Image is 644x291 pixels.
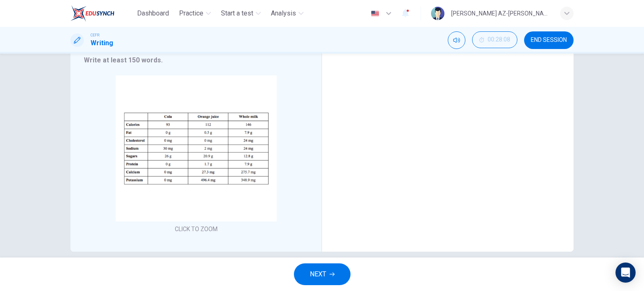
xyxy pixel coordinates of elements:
button: NEXT [294,263,351,285]
span: 00:28:08 [488,36,510,43]
span: Analysis [271,8,296,18]
img: EduSynch logo [70,5,114,22]
strong: Write at least 150 words. [84,56,163,64]
button: Dashboard [134,6,172,21]
div: Mute [448,31,465,49]
div: Hide [472,31,517,49]
div: Open Intercom Messenger [615,263,636,283]
span: CEFR [91,32,99,38]
a: EduSynch logo [70,5,134,22]
button: END SESSION [524,31,574,49]
div: [PERSON_NAME] AZ-[PERSON_NAME] [PERSON_NAME] [451,8,550,18]
img: en [370,10,380,17]
span: Practice [179,8,203,18]
button: 00:28:08 [472,31,517,48]
span: Start a test [221,8,253,18]
span: Dashboard [137,8,169,18]
span: NEXT [310,268,326,280]
button: Start a test [218,6,264,21]
img: Profile picture [431,7,444,20]
h1: Writing [91,38,113,48]
button: Analysis [267,6,307,21]
button: Practice [176,6,214,21]
span: END SESSION [531,37,567,44]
